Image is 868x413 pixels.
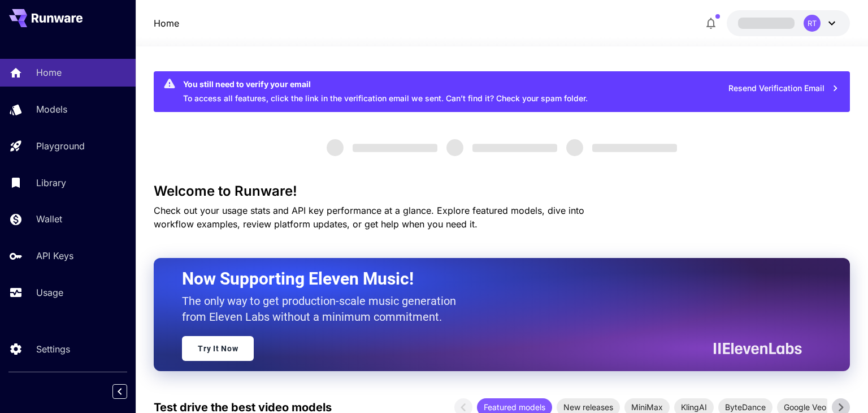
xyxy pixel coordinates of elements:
span: Featured models [477,401,552,413]
p: Home [36,66,62,79]
h3: Welcome to Runware! [154,183,849,199]
p: Wallet [36,212,62,226]
div: To access all features, click the link in the verification email we sent. Can’t find it? Check yo... [183,75,588,109]
p: Playground [36,139,85,153]
p: API Keys [36,249,73,263]
a: Home [154,16,179,30]
nav: breadcrumb [154,16,179,30]
p: The only way to get production-scale music generation from Eleven Labs without a minimum commitment. [182,293,465,325]
h2: Now Supporting Eleven Music! [182,268,793,290]
div: You still need to verify your email [183,78,588,90]
span: Google Veo [777,401,833,413]
span: New releases [557,401,620,413]
span: KlingAI [674,401,714,413]
button: Collapse sidebar [112,384,127,399]
p: Settings [36,342,70,356]
p: Library [36,176,66,190]
button: RT [727,10,850,36]
div: RT [804,15,821,32]
button: Resend Verification Email [722,77,845,100]
span: ByteDance [718,401,772,413]
div: Collapse sidebar [121,381,136,402]
span: MiniMax [624,401,670,413]
p: Models [36,102,67,116]
p: Usage [36,286,63,299]
a: Try It Now [182,336,254,361]
span: Check out your usage stats and API key performance at a glance. Explore featured models, dive int... [154,205,584,230]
